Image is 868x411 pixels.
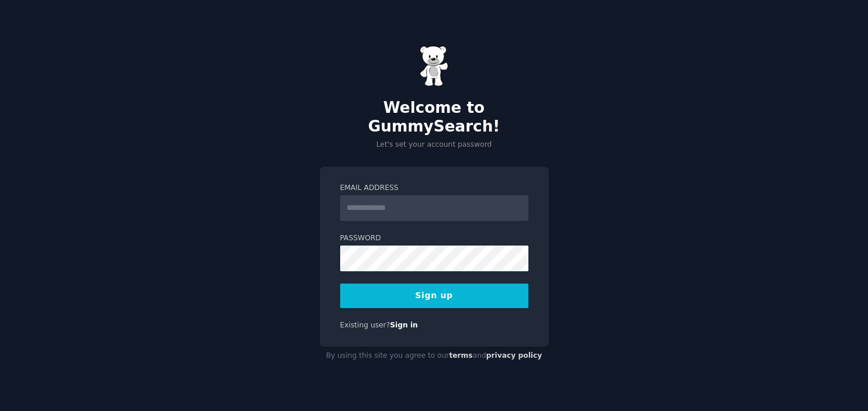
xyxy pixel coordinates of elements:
a: terms [449,351,472,360]
span: Existing user? [340,321,390,329]
label: Email Address [340,183,528,194]
a: Sign in [390,321,418,329]
img: Gummy Bear [420,46,449,87]
h2: Welcome to GummySearch! [320,99,549,136]
a: privacy policy [486,351,542,360]
p: Let's set your account password [320,140,549,150]
div: By using this site you agree to our and [320,347,549,365]
label: Password [340,233,528,244]
button: Sign up [340,284,528,308]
